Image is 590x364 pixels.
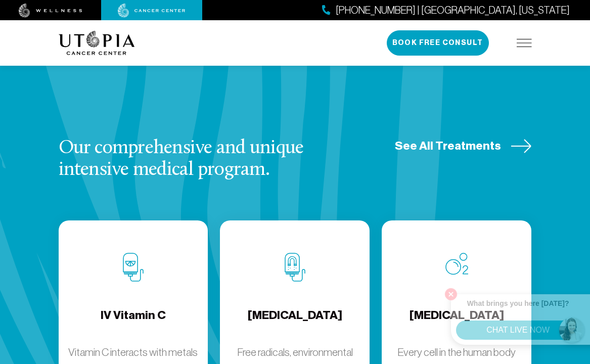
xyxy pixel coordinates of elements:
[118,4,186,18] img: cancer center
[445,253,468,275] img: Oxygen Therapy
[410,307,504,340] h4: [MEDICAL_DATA]
[59,138,357,180] h3: Our comprehensive and unique intensive medical program.
[395,138,501,154] span: See All Treatments
[387,30,489,56] button: Book Free Consult
[517,39,532,47] img: icon-hamburger
[322,3,570,18] a: [PHONE_NUMBER] | [GEOGRAPHIC_DATA], [US_STATE]
[285,253,305,282] img: Chelation Therapy
[59,31,135,55] img: logo
[336,3,570,18] span: [PHONE_NUMBER] | [GEOGRAPHIC_DATA], [US_STATE]
[395,138,532,154] a: See All Treatments
[19,4,82,18] img: wellness
[123,253,144,282] img: IV Vitamin C
[101,307,166,340] h4: IV Vitamin C
[248,307,342,340] h4: [MEDICAL_DATA]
